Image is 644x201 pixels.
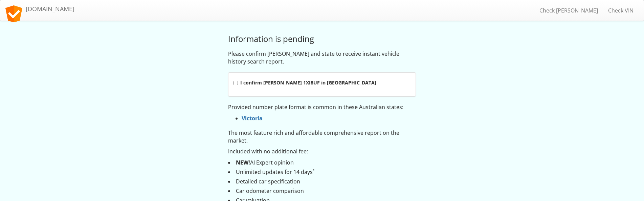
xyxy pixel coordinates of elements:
a: Victoria [242,115,263,122]
a: Check VIN [603,2,639,19]
p: The most feature rich and affordable comprehensive report on the market. [228,129,416,145]
img: logo.svg [5,5,22,22]
p: Provided number plate format is common in these Australian states: [228,103,416,111]
li: Detailed car specification [228,178,416,185]
li: AI Expert opinion [228,159,416,167]
p: Please confirm [PERSON_NAME] and state to receive instant vehicle history search report. [228,50,416,66]
a: [DOMAIN_NAME] [0,0,80,17]
strong: I confirm [PERSON_NAME] 1XI8UF in [GEOGRAPHIC_DATA] [240,79,376,86]
p: Included with no additional fee: [228,148,416,155]
a: Check [PERSON_NAME] [534,2,603,19]
h3: Information is pending [228,34,416,43]
input: I confirm [PERSON_NAME] 1XI8UF in [GEOGRAPHIC_DATA] [234,81,238,85]
li: Unlimited updates for 14 days [228,168,416,176]
strong: NEW! [236,159,250,166]
li: Car odometer comparison [228,187,416,195]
